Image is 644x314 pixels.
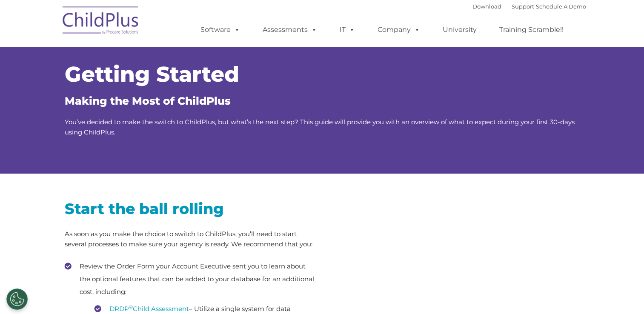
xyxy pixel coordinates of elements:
a: Company [369,21,429,38]
span: Making the Most of ChildPlus [65,94,231,107]
span: Getting Started [65,61,239,87]
a: Software [192,21,249,38]
button: Cookies Settings [6,288,28,310]
a: University [434,21,485,38]
h2: Start the ball rolling [65,199,316,218]
span: You’ve decided to make the switch to ChildPlus, but what’s the next step? This guide will provide... [65,118,575,136]
a: Training Scramble!! [491,21,572,38]
a: Assessments [254,21,326,38]
a: Download [472,3,501,10]
a: Schedule A Demo [536,3,586,10]
sup: © [129,304,133,310]
a: IT [331,21,364,38]
img: ChildPlus by Procare Solutions [58,0,143,43]
a: Support [512,3,534,10]
a: DRDP©Child Assessment [109,305,189,313]
p: As soon as you make the choice to switch to ChildPlus, you’ll need to start several processes to ... [65,229,316,249]
font: | [472,3,586,10]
